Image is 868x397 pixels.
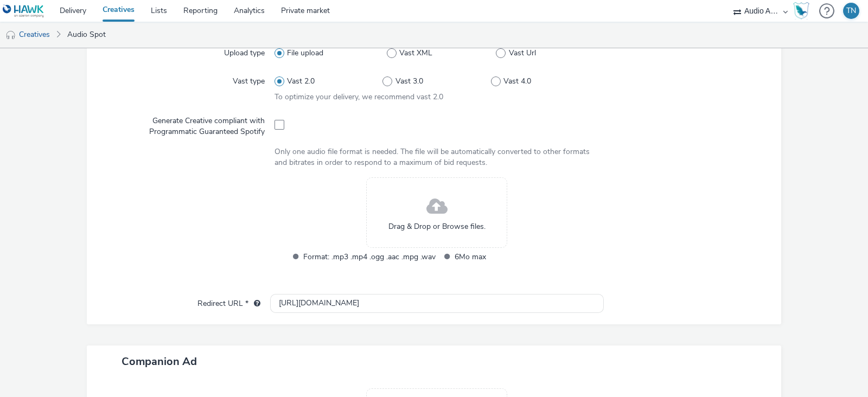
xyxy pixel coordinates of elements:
label: Generate Creative compliant with Programmatic Guaranteed Spotify [106,111,269,138]
span: Vast Url [509,48,536,59]
label: Vast type [228,72,269,87]
img: audio [5,30,16,41]
div: URL will be used as a validation URL with some SSPs and it will be the redirection URL of your cr... [248,298,260,309]
span: File upload [287,48,323,59]
span: Vast 2.0 [287,76,315,87]
img: Hawk Academy [793,2,809,20]
input: url... [270,294,604,313]
span: To optimize your delivery, we recommend vast 2.0 [275,92,443,102]
span: Companion Ad [122,354,197,369]
label: Upload type [220,43,269,59]
div: Only one audio file format is needed. The file will be automatically converted to other formats a... [275,146,599,169]
span: 6Mo max [455,251,587,263]
img: undefined Logo [3,4,44,18]
a: Hawk Academy [793,2,814,20]
span: Vast 4.0 [503,76,531,87]
span: Vast XML [399,48,432,59]
span: Vast 3.0 [395,76,423,87]
span: Drag & Drop or Browse files. [388,221,486,232]
label: Redirect URL * [193,294,265,309]
div: TN [846,3,856,19]
span: Format: .mp3 .mp4 .ogg .aac .mpg .wav [303,251,436,263]
a: Audio Spot [62,22,111,48]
